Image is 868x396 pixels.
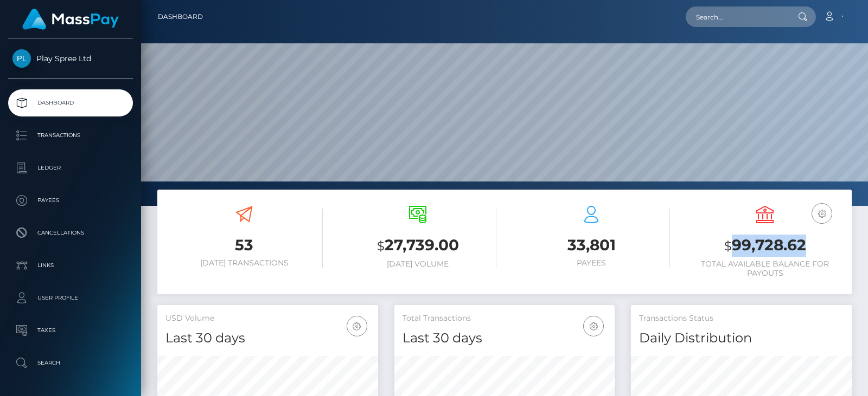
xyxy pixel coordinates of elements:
[686,235,844,257] h3: 99,728.62
[8,317,133,344] a: Taxes
[639,313,844,324] h5: Transactions Status
[165,313,370,324] h5: USD Volume
[8,219,133,246] a: Cancellations
[12,160,129,176] p: Ledger
[8,252,133,279] a: Links
[12,322,129,339] p: Taxes
[12,49,31,68] img: Play Spree Ltd
[8,54,133,63] span: Play Spree Ltd
[339,235,496,257] h3: 27,739.00
[8,122,133,149] a: Transactions
[12,225,129,241] p: Cancellations
[339,259,496,269] h6: [DATE] Volume
[12,95,129,111] p: Dashboard
[377,238,385,254] small: $
[8,187,133,214] a: Payees
[8,284,133,311] a: User Profile
[22,9,119,30] img: MassPay Logo
[12,257,129,274] p: Links
[165,258,323,268] h6: [DATE] Transactions
[403,313,607,324] h5: Total Transactions
[513,235,670,256] h3: 33,801
[12,355,129,371] p: Search
[158,5,203,28] a: Dashboard
[8,154,133,181] a: Ledger
[12,192,129,209] p: Payees
[686,7,788,27] input: Search...
[686,259,844,278] h6: Total Available Balance for Payouts
[403,329,607,348] h4: Last 30 days
[165,329,370,348] h4: Last 30 days
[12,127,129,144] p: Transactions
[724,238,732,254] small: $
[639,329,844,348] h4: Daily Distribution
[8,89,133,116] a: Dashboard
[8,349,133,376] a: Search
[12,290,129,306] p: User Profile
[513,258,670,268] h6: Payees
[165,235,323,256] h3: 53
